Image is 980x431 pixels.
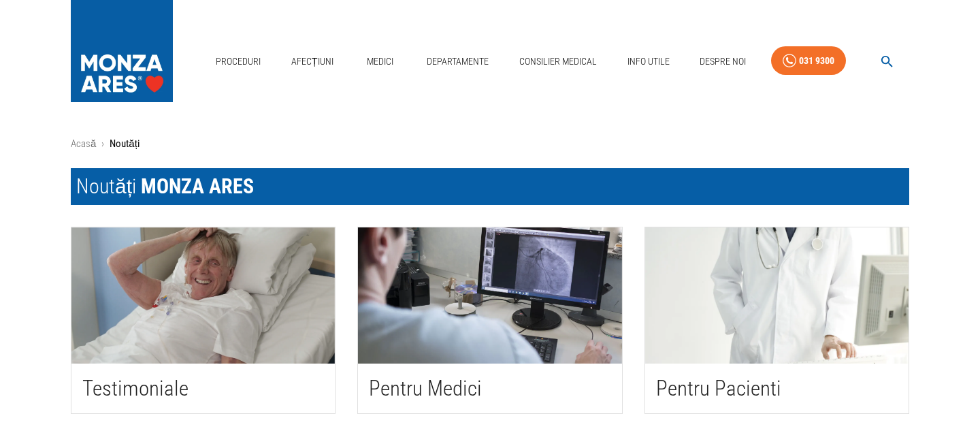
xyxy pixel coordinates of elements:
a: Proceduri [210,48,266,76]
a: Afecțiuni [286,48,339,76]
h2: Testimoniale [82,374,324,402]
h1: Noutăți [71,168,909,205]
h2: Pentru Medici [369,374,610,402]
button: Pentru Pacienti [645,227,909,413]
li: › [101,136,104,152]
img: Pentru Pacienti [645,227,909,364]
a: Despre Noi [694,48,751,76]
div: 031 9300 [799,52,834,69]
a: Departamente [421,48,494,76]
button: Pentru Medici [358,227,621,413]
a: Info Utile [622,48,675,76]
a: Consilier Medical [514,48,602,76]
a: 031 9300 [771,46,846,76]
p: Noutăți [110,136,140,152]
img: Pentru Medici [358,227,621,364]
button: Testimoniale [71,227,335,413]
a: Medici [358,48,402,76]
nav: breadcrumb [71,136,909,152]
h2: Pentru Pacienti [656,374,898,402]
a: Acasă [71,138,96,150]
span: MONZA ARES [141,174,254,198]
img: Testimoniale [71,227,335,364]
